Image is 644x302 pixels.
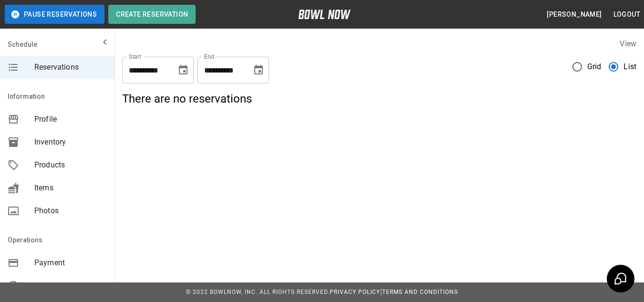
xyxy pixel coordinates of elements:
span: Photos [34,205,107,217]
button: Choose date, selected date is Oct 2, 2025 [249,61,268,80]
button: Choose date, selected date is Sep 2, 2025 [174,61,193,80]
button: Logout [610,6,644,23]
span: Hours [34,280,107,292]
a: Privacy Policy [330,289,380,295]
button: [PERSON_NAME] [543,6,605,23]
span: Items [34,182,107,194]
a: Terms and Conditions [382,289,458,295]
h5: There are no reservations [122,91,636,106]
span: Payment [34,257,107,269]
span: Products [34,159,107,171]
span: Reservations [34,62,107,73]
button: Create Reservation [108,5,196,24]
label: View [620,39,636,48]
span: © 2022 BowlNow, Inc. All Rights Reserved. [186,289,330,295]
span: Profile [34,114,107,125]
span: Grid [587,61,602,73]
span: Inventory [34,136,107,148]
img: logo [298,10,351,19]
button: Pause Reservations [5,5,104,24]
span: List [623,61,636,73]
